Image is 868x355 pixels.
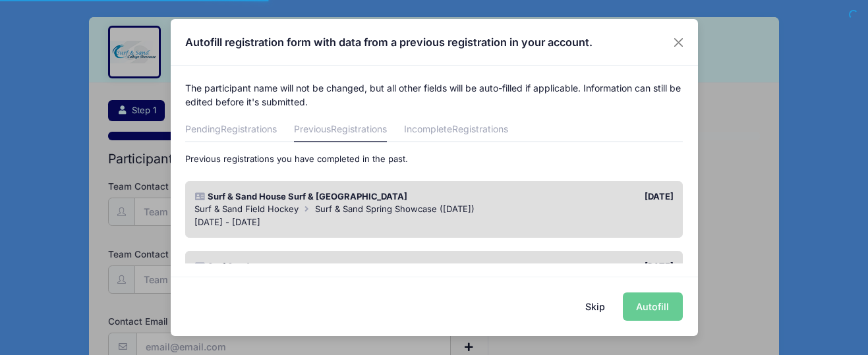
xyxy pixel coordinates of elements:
[188,190,434,204] div: Surf & Sand House Surf & [GEOGRAPHIC_DATA]
[404,119,508,142] a: Incomplete
[666,30,690,54] button: Close
[185,119,277,142] a: Pending
[194,216,674,229] div: [DATE] - [DATE]
[294,119,387,142] a: Previous
[194,204,299,214] span: Surf & Sand Field Hockey
[331,123,387,134] span: Registrations
[221,123,277,134] span: Registrations
[452,123,508,134] span: Registrations
[571,292,618,321] button: Skip
[188,260,434,273] div: Surf Sand
[185,34,593,50] h4: Autofill registration form with data from a previous registration in your account.
[434,260,680,273] div: [DATE]
[434,190,680,204] div: [DATE]
[315,204,475,214] span: Surf & Sand Spring Showcase ([DATE])
[185,81,683,109] p: The participant name will not be changed, but all other fields will be auto-filled if applicable....
[185,153,683,166] p: Previous registrations you have completed in the past.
